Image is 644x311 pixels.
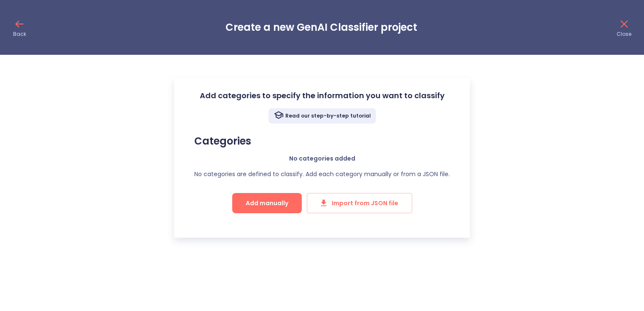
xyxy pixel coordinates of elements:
[246,198,288,209] span: Add manually
[321,198,398,209] span: Import from JSON file
[289,154,355,163] strong: No categories added
[200,91,445,100] h3: Add categories to specify the information you want to classify
[225,21,417,33] h3: Create a new GenAI Classifier project
[194,135,450,147] h3: Categories
[617,31,631,38] p: Close
[307,193,412,213] button: Import from JSON file
[194,170,450,178] p: No categories are defined to classify. Add each category manually or from a JSON file.
[232,193,302,213] button: Add manually
[13,31,26,38] p: Back
[285,113,371,119] p: Read our step-by-step tutorial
